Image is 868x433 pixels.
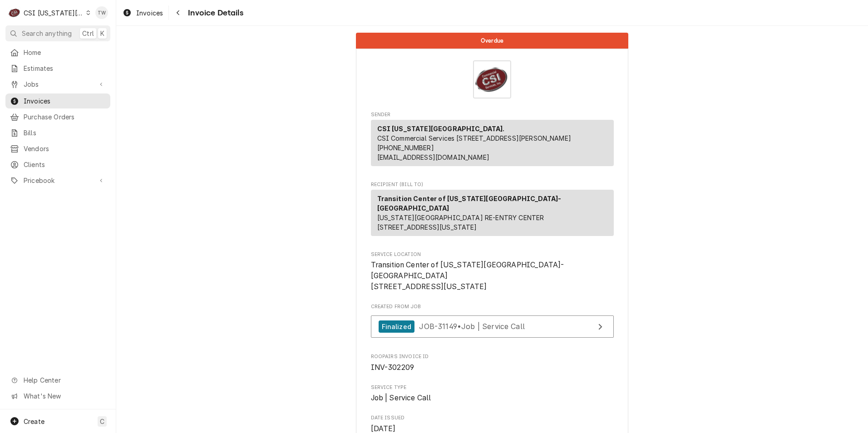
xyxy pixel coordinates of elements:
a: Vendors [5,141,110,156]
div: Sender [371,120,614,166]
button: Navigate back [171,5,185,20]
span: [DATE] [371,424,396,433]
span: Pricebook [24,176,92,185]
div: Service Type [371,384,614,403]
a: Invoices [119,5,167,20]
a: Invoices [5,93,110,108]
div: Invoice Recipient [371,181,614,240]
span: Estimates [24,64,106,73]
span: Invoices [24,96,106,106]
div: Recipient (Bill To) [371,190,614,240]
span: C [100,417,104,426]
span: Bills [24,128,106,138]
span: Home [24,48,106,57]
a: Go to Jobs [5,77,110,92]
a: Go to What's New [5,389,110,403]
div: Tori Warrick's Avatar [95,6,108,19]
button: Search anythingCtrlK [5,25,110,41]
strong: Transition Center of [US_STATE][GEOGRAPHIC_DATA]-[GEOGRAPHIC_DATA] [377,195,562,212]
div: Recipient (Bill To) [371,190,614,236]
span: Ctrl [82,29,94,38]
img: Logo [473,60,511,98]
span: Create [24,418,44,425]
div: Sender [371,120,614,170]
span: Job | Service Call [371,394,431,402]
div: Status [356,33,628,49]
a: Bills [5,125,110,140]
div: Finalized [379,320,414,333]
span: Invoice Details [185,7,243,19]
span: Service Location [371,251,614,258]
span: [US_STATE][GEOGRAPHIC_DATA] RE-ENTRY CENTER [STREET_ADDRESS][US_STATE] [377,214,544,231]
span: K [100,29,104,38]
span: Recipient (Bill To) [371,181,614,188]
span: Transition Center of [US_STATE][GEOGRAPHIC_DATA]-[GEOGRAPHIC_DATA] [STREET_ADDRESS][US_STATE] [371,261,564,290]
span: Roopairs Invoice ID [371,362,614,373]
a: [EMAIL_ADDRESS][DOMAIN_NAME] [377,153,489,161]
a: View Job [371,315,614,338]
span: Purchase Orders [24,112,106,122]
span: Invoices [136,8,163,18]
a: Go to Pricebook [5,173,110,188]
span: Roopairs Invoice ID [371,353,614,360]
span: Service Type [371,393,614,403]
a: Estimates [5,61,110,76]
span: Clients [24,160,106,169]
a: [PHONE_NUMBER] [377,144,434,152]
div: CSI [US_STATE][GEOGRAPHIC_DATA]. [24,8,84,18]
div: Service Location [371,251,614,292]
a: Go to Help Center [5,373,110,388]
a: Purchase Orders [5,109,110,124]
div: Created From Job [371,303,614,342]
div: C [8,6,21,19]
span: Jobs [24,79,92,89]
span: Service Location [371,260,614,292]
span: INV-302209 [371,363,414,372]
div: Roopairs Invoice ID [371,353,614,373]
span: What's New [24,391,105,401]
span: Date Issued [371,414,614,422]
div: Invoice Sender [371,111,614,170]
strong: CSI [US_STATE][GEOGRAPHIC_DATA]. [377,125,505,133]
a: Clients [5,157,110,172]
span: JOB-31149 • Job | Service Call [419,322,525,331]
span: Service Type [371,384,614,391]
span: Search anything [22,29,72,38]
span: CSI Commercial Services [STREET_ADDRESS][PERSON_NAME] [377,134,571,142]
span: Help Center [24,375,105,385]
a: Home [5,45,110,60]
span: Created From Job [371,303,614,310]
span: Vendors [24,144,106,153]
div: CSI Kansas City.'s Avatar [8,6,21,19]
span: Sender [371,111,614,118]
span: Overdue [481,38,503,44]
div: TW [95,6,108,19]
